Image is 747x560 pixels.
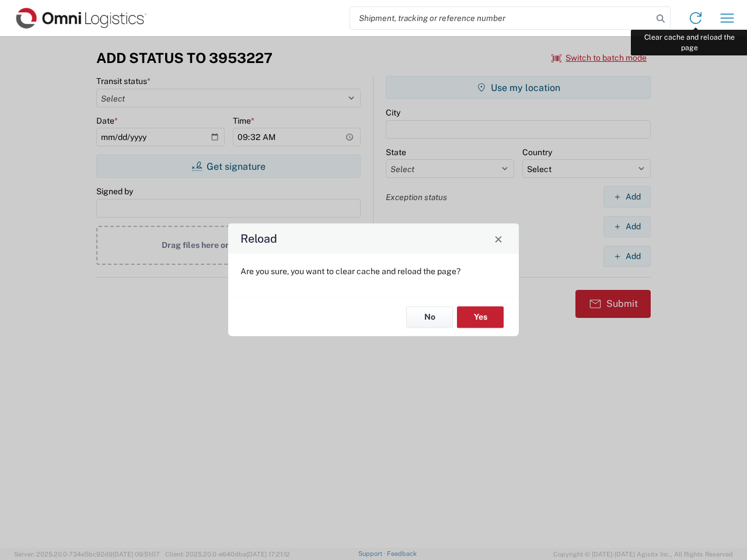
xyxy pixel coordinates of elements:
h4: Reload [240,230,277,247]
button: Close [490,230,507,247]
input: Shipment, tracking or reference number [350,7,652,29]
button: No [406,306,453,328]
p: Are you sure, you want to clear cache and reload the page? [240,266,507,276]
button: Yes [457,306,504,328]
